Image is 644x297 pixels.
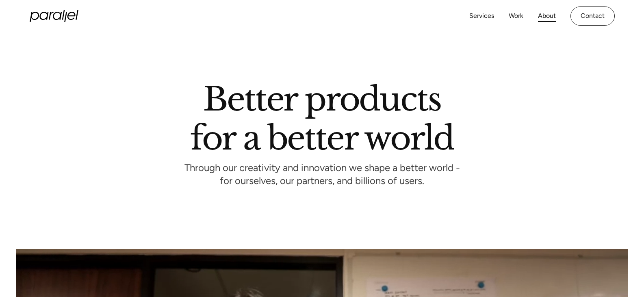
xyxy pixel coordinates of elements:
[469,10,494,22] a: Services
[538,10,556,22] a: About
[509,10,523,22] a: Work
[570,7,615,26] a: Contact
[190,87,454,150] h1: Better products for a better world
[30,10,78,22] a: home
[184,164,460,186] p: Through our creativity and innovation we shape a better world - for ourselves, our partners, and ...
